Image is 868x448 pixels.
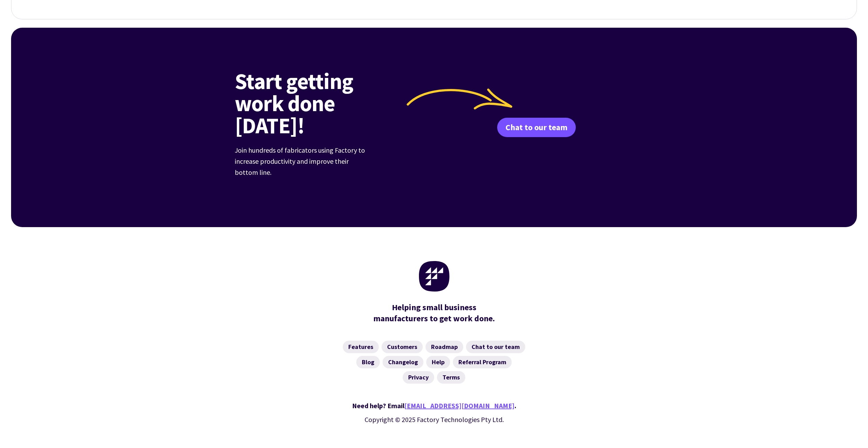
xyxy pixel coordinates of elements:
[404,401,514,410] a: [EMAIL_ADDRESS][DOMAIN_NAME]
[426,356,450,368] a: Help
[497,118,576,137] a: Chat to our team
[426,341,463,353] a: Roadmap
[403,371,434,384] a: Privacy
[437,371,465,384] a: Terms
[343,341,379,353] a: Features
[453,356,512,368] a: Referral Program
[235,341,634,384] nav: Footer Navigation
[356,356,380,368] a: Blog
[833,415,868,448] iframe: Chat Widget
[383,356,423,368] a: Changelog
[235,400,634,411] div: Need help? Email .
[235,70,405,136] h2: Start getting work done [DATE]!
[466,341,525,353] a: Chat to our team
[370,302,498,324] div: manufacturers to get work done.
[382,341,423,353] a: Customers
[392,302,476,313] mark: Helping small business
[235,145,370,178] p: Join hundreds of fabricators using Factory to increase productivity and improve their bottom line.
[235,414,634,425] p: Copyright © 2025 Factory Technologies Pty Ltd.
